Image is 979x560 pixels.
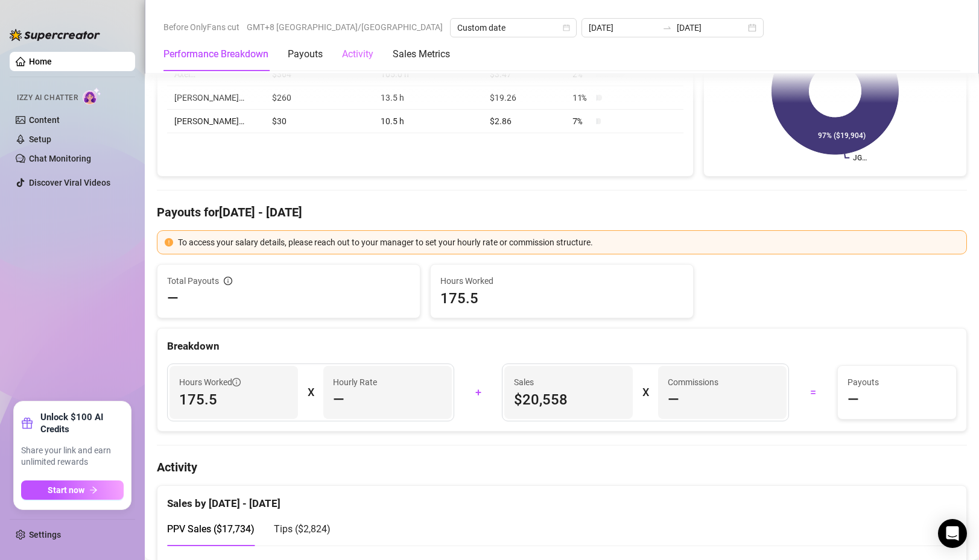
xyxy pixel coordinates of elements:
span: Izzy AI Chatter [17,92,78,104]
span: to [662,23,672,33]
article: Commissions [668,376,718,389]
a: Discover Viral Videos [29,178,110,187]
td: 13.5 h [373,86,483,110]
span: Tips ( $2,824 ) [274,523,331,535]
strong: Unlock $100 AI Credits [40,411,124,435]
span: Hours Worked [440,274,683,288]
td: $3.47 [483,63,565,86]
div: To access your salary details, please reach out to your manager to set your hourly rate or commis... [178,236,959,249]
span: — [333,390,344,409]
span: — [668,390,679,409]
span: Start now [48,485,84,495]
text: JG… [853,154,867,162]
span: info-circle [224,277,232,285]
span: calendar [563,24,570,31]
article: Hourly Rate [333,376,377,389]
td: $364 [265,63,373,86]
a: Chat Monitoring [29,154,91,163]
span: Share your link and earn unlimited rewards [21,445,124,468]
span: 175.5 [440,289,683,308]
span: PPV Sales ( $17,734 ) [167,523,255,535]
span: — [848,390,859,409]
span: Hours Worked [179,376,241,389]
div: Open Intercom Messenger [938,519,967,548]
span: 175.5 [179,390,288,409]
td: 105.0 h [373,63,483,86]
td: $260 [265,86,373,110]
td: [PERSON_NAME]… [167,86,265,110]
h4: Payouts for [DATE] - [DATE] [157,204,967,221]
span: Payouts [848,376,946,389]
td: $30 [265,110,373,133]
td: [PERSON_NAME]… [167,110,265,133]
a: Settings [29,530,61,540]
span: $20,558 [514,390,623,409]
div: + [461,383,495,402]
a: Home [29,57,52,66]
input: Start date [589,21,657,34]
div: = [796,383,830,402]
a: Content [29,115,60,125]
div: Activity [342,47,373,61]
td: $2.86 [483,110,565,133]
span: exclamation-circle [165,238,173,247]
div: Performance Breakdown [163,47,268,61]
button: Start nowarrow-right [21,480,124,500]
div: Breakdown [167,338,957,354]
input: End date [677,21,746,34]
span: Before OnlyFans cut [163,18,239,36]
span: 7 % [572,115,592,128]
img: AI Chatter [83,87,101,105]
span: 2 % [572,68,592,81]
span: 11 % [572,91,592,104]
span: Sales [514,376,623,389]
div: Sales Metrics [393,47,450,61]
div: X [642,383,648,402]
span: GMT+8 [GEOGRAPHIC_DATA]/[GEOGRAPHIC_DATA] [247,18,443,36]
td: Axel… [167,63,265,86]
td: $19.26 [483,86,565,110]
span: arrow-right [89,486,98,494]
span: Total Payouts [167,274,219,288]
div: X [308,383,314,402]
span: info-circle [232,378,241,386]
span: — [167,289,179,308]
div: Payouts [288,47,323,61]
span: swap-right [662,23,672,33]
div: Sales by [DATE] - [DATE] [167,486,957,512]
h4: Activity [157,459,967,476]
td: 10.5 h [373,110,483,133]
span: Custom date [457,19,569,37]
span: gift [21,417,33,429]
a: Setup [29,134,51,144]
img: logo-BBDzfeDw.svg [10,29,100,41]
